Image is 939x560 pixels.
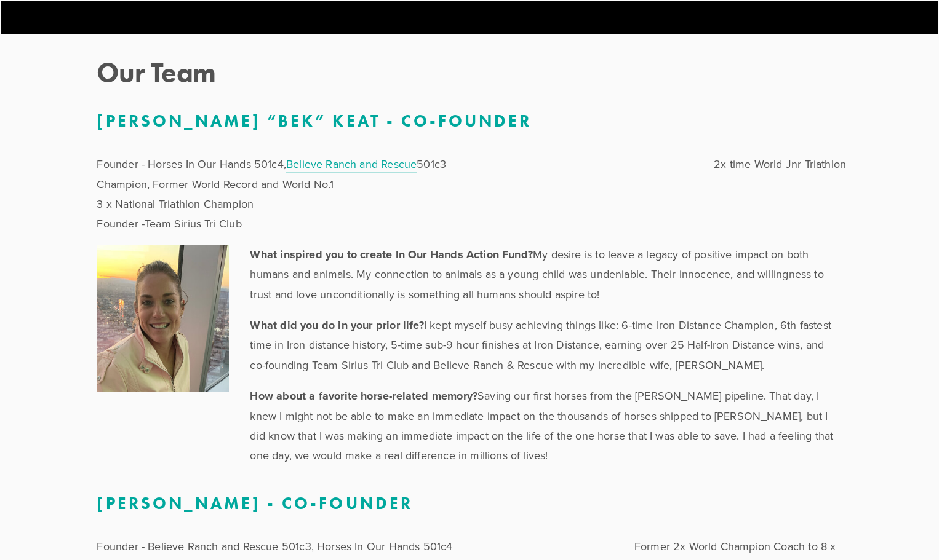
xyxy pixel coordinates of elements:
strong: What did you do in your prior life? [250,317,423,333]
p: Saving our first horses from the [PERSON_NAME] pipeline. That day, I knew I might not be able to ... [250,386,842,466]
h1: Our Team [97,58,919,86]
strong: What inspired you to create In Our Hands Action Fund? [250,246,533,262]
strong: How about a favorite horse-related memory? [250,388,477,404]
a: Believe Ranch and Rescue [286,156,417,173]
img: bekpromoprofile.JPEG [97,245,229,392]
p: My desire is to leave a legacy of positive impact on both humans and animals. My connection to an... [250,245,842,304]
p: Founder - Horses In Our Hands 501c4, 501c3 2x time World Jnr Triathlon Champion, Former World Rec... [97,154,919,234]
h3: [PERSON_NAME] - co-founder [97,487,842,520]
h3: [PERSON_NAME] “Bek” Keat - Co-founder [97,105,919,138]
p: I kept myself busy achieving things like: 6-time Iron Distance Champion, 6th fastest time in Iron... [250,315,842,375]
